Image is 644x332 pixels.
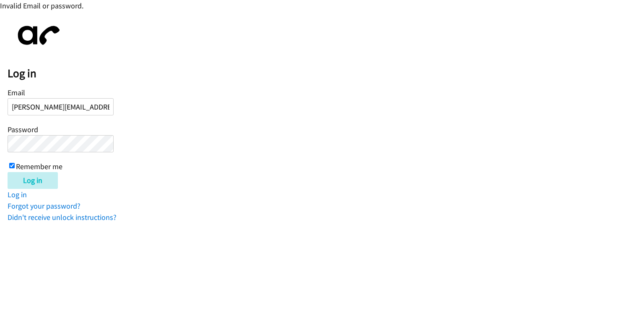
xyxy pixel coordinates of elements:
label: Remember me [16,162,62,171]
h2: Log in [8,66,644,81]
input: Log in [8,172,58,189]
a: Log in [8,190,27,199]
a: Forgot your password? [8,201,80,211]
a: Didn't receive unlock instructions? [8,212,117,222]
label: Password [8,125,38,134]
img: aphone-8a226864a2ddd6a5e75d1ebefc011f4aa8f32683c2d82f3fb0802fe031f96514.svg [8,19,66,52]
label: Email [8,88,25,97]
